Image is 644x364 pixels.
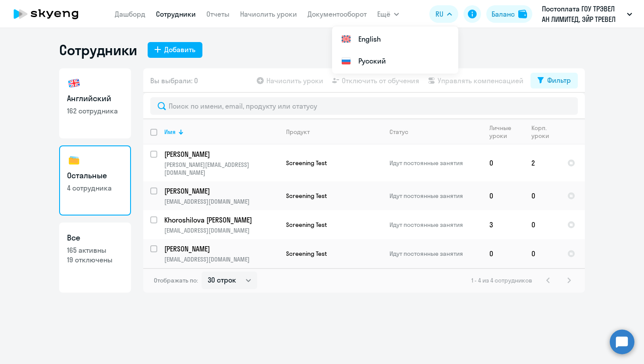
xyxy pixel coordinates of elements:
div: Статус [389,128,408,136]
div: Личные уроки [489,124,516,140]
td: 0 [482,181,524,210]
span: Screening Test [286,192,327,200]
div: Корп. уроки [531,124,560,140]
img: Русский [341,56,351,66]
td: 0 [524,239,560,268]
h1: Сотрудники [59,41,137,59]
button: Балансbalance [486,5,532,23]
span: RU [435,9,443,19]
div: Имя [164,128,176,136]
p: [EMAIL_ADDRESS][DOMAIN_NAME] [164,198,279,205]
h3: Остальные [67,170,123,181]
h3: Английский [67,93,123,104]
button: Ещё [377,5,399,23]
p: Khoroshilova [PERSON_NAME] [164,215,279,225]
span: Вы выбрали: 0 [150,75,198,86]
a: Документооборот [308,10,367,18]
p: Идут постоянные занятия [389,221,482,229]
span: Screening Test [286,250,327,258]
p: 165 активны [67,245,123,255]
td: 2 [524,145,560,181]
span: Ещё [377,9,390,19]
div: Корп. уроки [531,124,552,140]
td: 0 [524,181,560,210]
img: English [341,34,351,44]
button: RU [429,5,458,23]
p: [PERSON_NAME] [164,244,279,254]
p: [PERSON_NAME][EMAIL_ADDRESS][DOMAIN_NAME] [164,161,279,177]
td: 0 [482,145,524,181]
a: [PERSON_NAME][PERSON_NAME][EMAIL_ADDRESS][DOMAIN_NAME] [164,149,279,177]
p: Идут постоянные занятия [389,250,482,258]
div: Продукт [286,128,382,136]
a: Остальные4 сотрудника [59,145,131,216]
img: english [67,76,81,90]
div: Фильтр [547,75,571,85]
a: Отчеты [206,10,230,18]
p: Идут постоянные занятия [389,192,482,200]
a: [PERSON_NAME][EMAIL_ADDRESS][DOMAIN_NAME] [164,186,279,205]
p: [PERSON_NAME] [164,186,279,196]
p: 4 сотрудника [67,183,123,193]
p: 19 отключены [67,255,123,265]
td: 3 [482,210,524,239]
span: Screening Test [286,159,327,167]
div: Добавить [164,44,195,55]
p: [EMAIL_ADDRESS][DOMAIN_NAME] [164,226,279,234]
div: Личные уроки [489,124,524,140]
span: 1 - 4 из 4 сотрудников [471,276,532,284]
p: Идут постоянные занятия [389,159,482,167]
a: [PERSON_NAME][EMAIL_ADDRESS][DOMAIN_NAME] [164,244,279,263]
a: Khoroshilova [PERSON_NAME][EMAIL_ADDRESS][DOMAIN_NAME] [164,215,279,234]
button: Фильтр [531,73,578,88]
a: Сотрудники [156,10,196,18]
div: Имя [164,128,279,136]
span: Отображать по: [154,276,198,284]
a: Английский162 сотрудника [59,68,131,138]
button: Добавить [148,42,202,58]
td: 0 [482,239,524,268]
a: Дашборд [115,10,145,18]
button: Постоплата ГОУ ТРЭВЕЛ АН ЛИМИТЕД, ЭЙР ТРЕВЕЛ ТЕХНОЛОДЖИС, ООО [538,4,637,25]
img: others [67,153,81,167]
td: 0 [524,210,560,239]
div: Статус [389,128,482,136]
p: Постоплата ГОУ ТРЭВЕЛ АН ЛИМИТЕД, ЭЙР ТРЕВЕЛ ТЕХНОЛОДЖИС, ООО [542,4,623,25]
h3: Все [67,232,123,244]
ul: Ещё [332,26,458,74]
div: Баланс [492,9,515,19]
input: Поиск по имени, email, продукту или статусу [150,97,578,115]
p: [PERSON_NAME] [164,149,279,159]
img: balance [518,10,527,18]
span: Screening Test [286,221,327,229]
a: Все165 активны19 отключены [59,223,131,293]
p: 162 сотрудника [67,106,123,116]
div: Продукт [286,128,310,136]
a: Начислить уроки [240,10,297,18]
p: [EMAIL_ADDRESS][DOMAIN_NAME] [164,255,279,263]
